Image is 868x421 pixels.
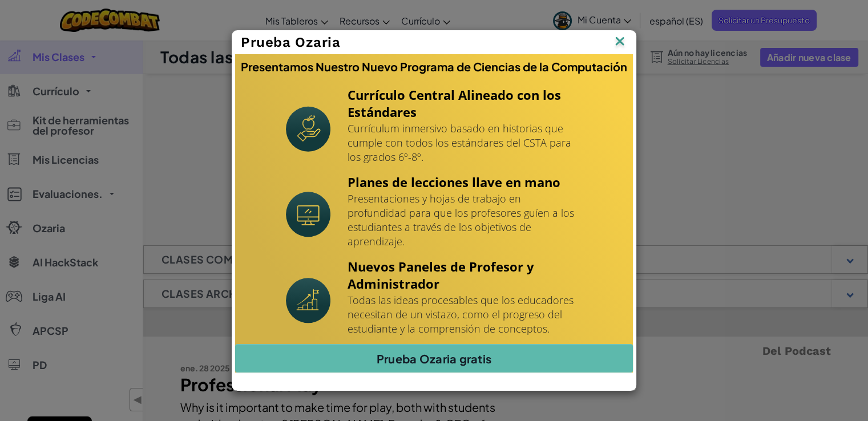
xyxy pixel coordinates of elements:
[348,192,583,249] p: Presentaciones y hojas de trabajo en profundidad para que los profesores guíen a los estudiantes ...
[348,173,583,191] h4: Planes de lecciones llave en mano
[235,344,633,373] a: Prueba Ozaria gratis
[286,192,330,237] img: Icon_Turnkey.svg
[241,60,627,74] h3: Presentamos Nuestro Nuevo Programa de Ciencias de la Computación
[348,86,583,120] h4: Currículo Central Alineado con los Estándares
[286,106,330,152] img: Icon_StandardsAlignment.svg
[348,122,583,164] p: Currículum inmersivo basado en historias que cumple con todos los estándares del CSTA para los gr...
[286,278,330,323] img: Icon_NewTeacherDashboard.svg
[348,258,583,292] h4: Nuevos Paneles de Profesor y Administrador
[348,293,583,336] p: Todas las ideas procesables que los educadores necesitan de un vistazo, como el progreso del estu...
[612,34,627,51] img: IconClose.svg
[241,34,340,50] span: Prueba Ozaria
